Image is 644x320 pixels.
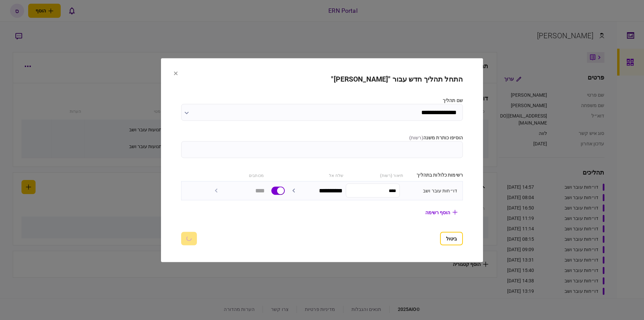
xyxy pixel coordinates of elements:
[181,97,463,104] label: שם תהליך
[287,171,343,178] div: שלח אל
[207,171,264,178] div: מכותבים
[347,171,403,178] div: תיאור (רשות)
[181,104,463,121] input: שם תהליך
[403,187,457,194] div: דו״חות עובר ושב
[181,75,463,83] h2: התחל תהליך חדש עבור "[PERSON_NAME]"
[420,206,463,218] button: הוסף רשימה
[181,134,463,141] label: הוסיפו כותרת משנה
[181,141,463,158] input: הוסיפו כותרת משנה
[407,171,463,178] div: רשימות כלולות בתהליך
[440,232,463,245] button: ביטול
[409,135,423,140] span: ( רשות )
